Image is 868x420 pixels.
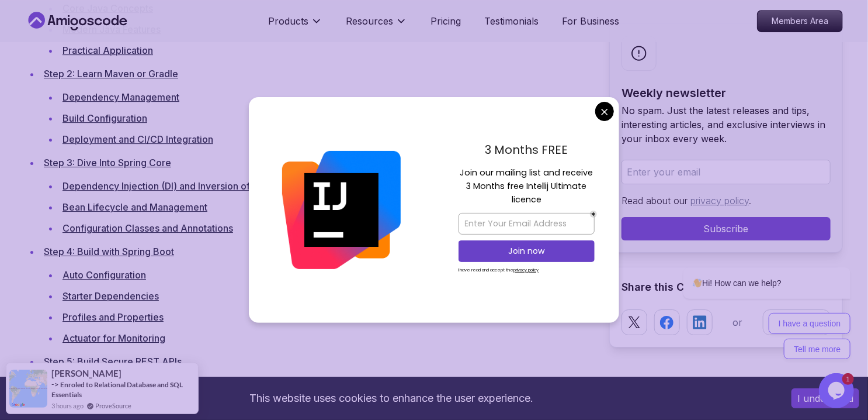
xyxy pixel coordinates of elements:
a: Dependency Management [63,91,179,103]
h2: Weekly newsletter [622,85,831,101]
p: Read about our . [622,194,831,208]
a: Configuration Classes and Annotations [63,222,233,234]
a: ProveSource [95,401,131,411]
iframe: chat widget [819,373,856,408]
button: Resources [346,14,407,37]
h2: Share this Course [622,279,831,295]
a: Step 3: Dive Into Spring Core [44,157,171,168]
div: This website uses cookies to enhance the user experience. [9,385,774,411]
a: Members Area [757,10,843,32]
span: 3 hours ago [51,401,84,411]
a: For Business [562,14,619,28]
a: Step 2: Learn Maven or Gradle [44,68,178,80]
span: [PERSON_NAME] [51,369,121,378]
a: Profiles and Properties [63,311,164,323]
a: Step 5: Build Secure REST APIs [44,356,182,367]
a: Step 4: Build with Spring Boot [44,246,174,257]
button: Accept cookies [791,388,859,408]
p: Resources [346,14,393,28]
button: Products [268,14,322,37]
a: Testimonials [484,14,539,28]
iframe: chat widget [646,162,856,367]
img: provesource social proof notification image [9,370,47,408]
a: Bean Lifecycle and Management [63,201,207,213]
span: -> [51,380,59,389]
a: Build Configuration [63,112,147,124]
p: Members Area [758,11,842,32]
a: Actuator for Monitoring [63,332,165,344]
a: Practical Application [63,44,153,56]
a: Deployment and CI/CD Integration [63,133,213,145]
input: Enter your email [622,160,831,184]
a: Auto Configuration [63,269,146,281]
a: Starter Dependencies [63,290,159,302]
p: No spam. Just the latest releases and tips, interesting articles, and exclusive interviews in you... [622,104,831,146]
a: Enroled to Relational Database and SQL Essentials [51,380,183,399]
a: Dependency Injection (DI) and Inversion of Control (IoC) [63,180,310,192]
a: Pricing [430,14,461,28]
button: Subscribe [622,217,831,240]
p: Products [268,14,308,28]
